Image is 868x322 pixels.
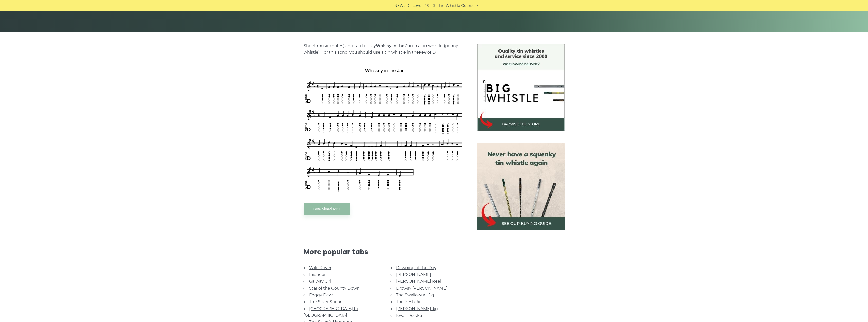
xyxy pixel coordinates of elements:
[309,299,341,304] a: The Silver Spear
[419,50,436,55] strong: key of D
[309,279,331,284] a: Galway Girl
[304,43,465,56] p: Sheet music (notes) and tab to play on a tin whistle (penny whistle). For this song, you should u...
[396,286,447,291] a: Drowsy [PERSON_NAME]
[396,279,441,284] a: [PERSON_NAME] Reel
[304,203,350,215] a: Download PDF
[477,143,565,230] img: tin whistle buying guide
[406,3,423,9] span: Discover
[424,3,474,9] a: PST10 - Tin Whistle Course
[309,286,360,291] a: Star of the County Down
[396,293,434,297] a: The Swallowtail Jig
[304,247,465,256] span: More popular tabs
[396,299,422,304] a: The Kesh Jig
[304,306,358,318] a: [GEOGRAPHIC_DATA] to [GEOGRAPHIC_DATA]
[309,272,326,277] a: Inisheer
[394,3,405,9] span: NEW:
[376,43,412,48] strong: Whisky in the Jar
[477,44,565,131] img: BigWhistle Tin Whistle Store
[309,293,333,297] a: Foggy Dew
[396,265,436,270] a: Dawning of the Day
[304,66,465,193] img: Whiskey in the Jar Tin Whistle Tab & Sheet Music
[309,265,331,270] a: Wild Rover
[396,313,422,318] a: Ievan Polkka
[396,272,431,277] a: [PERSON_NAME]
[396,306,438,311] a: [PERSON_NAME] Jig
